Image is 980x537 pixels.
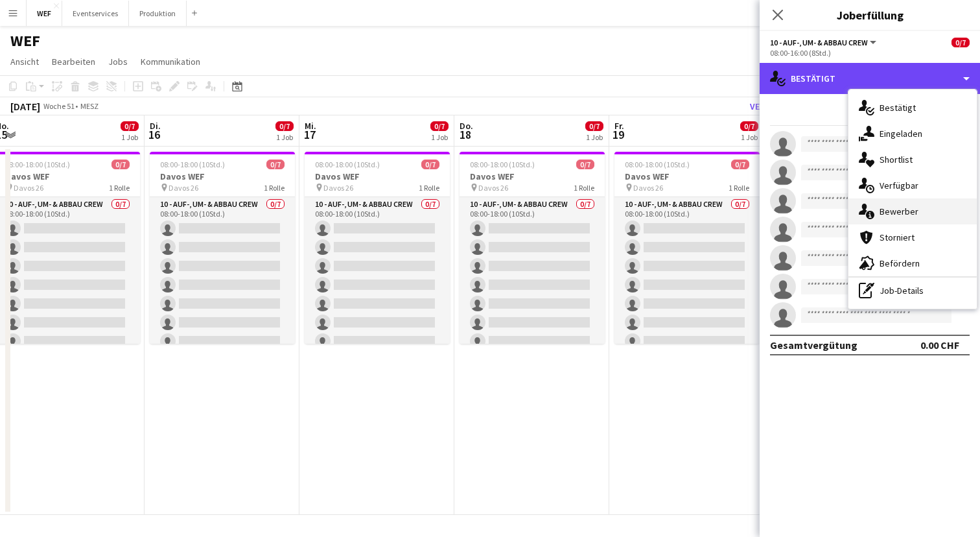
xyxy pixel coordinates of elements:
span: 0/7 [111,160,130,169]
span: 0/7 [275,121,294,131]
span: Bestätigt [880,102,916,113]
app-job-card: 08:00-18:00 (10Std.)0/7Davos WEF Davos 261 Rolle10 - Auf-, Um- & Abbau Crew0/708:00-18:00 (10Std.) [460,152,605,344]
span: 1 Rolle [264,183,285,193]
app-job-card: 08:00-18:00 (10Std.)0/7Davos WEF Davos 261 Rolle10 - Auf-, Um- & Abbau Crew0/708:00-18:00 (10Std.) [150,152,295,344]
h3: Davos WEF [305,171,450,182]
app-card-role: 10 - Auf-, Um- & Abbau Crew0/708:00-18:00 (10Std.) [460,197,605,354]
div: 0.00 CHF [920,339,959,352]
app-job-card: 08:00-18:00 (10Std.)0/7Davos WEF Davos 261 Rolle10 - Auf-, Um- & Abbau Crew0/708:00-18:00 (10Std.) [614,152,760,344]
app-card-role: 10 - Auf-, Um- & Abbau Crew0/708:00-18:00 (10Std.) [614,197,760,354]
div: Bestätigt [760,63,980,94]
span: Bewerber [880,206,918,217]
span: Davos 26 [478,183,508,193]
span: Befördern [880,257,920,269]
div: 08:00-16:00 (8Std.) [770,48,970,58]
span: Do. [460,120,473,132]
button: 10 - Auf-, Um- & Abbau Crew [770,38,878,47]
button: Veröffentlichen Sie 1 Job [745,98,869,115]
button: Eventservices [62,1,129,26]
span: Fr. [614,120,624,132]
span: Eingeladen [880,128,922,139]
span: 19 [612,127,624,142]
span: 0/7 [266,160,285,169]
div: 1 Job [741,132,758,142]
span: Verfügbar [880,180,918,191]
span: 0/7 [121,121,139,131]
span: 08:00-18:00 (10Std.) [315,160,380,169]
span: 08:00-18:00 (10Std.) [470,160,535,169]
h3: Davos WEF [460,171,605,182]
span: 18 [458,127,473,142]
span: Mi. [305,120,316,132]
h1: WEF [10,31,40,51]
div: 1 Job [276,132,293,142]
h3: Davos WEF [614,171,760,182]
span: 0/7 [576,160,594,169]
app-card-role: 10 - Auf-, Um- & Abbau Crew0/708:00-18:00 (10Std.) [305,197,450,354]
span: 1 Rolle [109,183,130,193]
span: 0/7 [951,38,970,47]
span: 17 [303,127,316,142]
span: Davos 26 [169,183,198,193]
span: Shortlist [880,154,913,165]
span: 0/7 [430,121,449,131]
span: Kommunikation [141,56,200,67]
span: Bearbeiten [52,56,95,67]
span: 08:00-18:00 (10Std.) [5,160,70,169]
div: 1 Job [586,132,603,142]
span: Davos 26 [14,183,43,193]
div: Job-Details [848,278,977,304]
div: 1 Job [121,132,138,142]
div: Gesamtvergütung [770,339,857,352]
button: Produktion [129,1,187,26]
button: WEF [27,1,62,26]
span: Jobs [108,56,128,67]
h3: Joberfüllung [760,6,980,23]
div: MESZ [80,101,99,111]
span: Davos 26 [633,183,663,193]
span: Davos 26 [323,183,353,193]
span: 1 Rolle [574,183,594,193]
span: 1 Rolle [419,183,439,193]
a: Ansicht [5,53,44,70]
a: Bearbeiten [47,53,100,70]
div: [DATE] [10,100,40,113]
span: 10 - Auf-, Um- & Abbau Crew [770,38,868,47]
a: Jobs [103,53,133,70]
span: 16 [148,127,161,142]
h3: Davos WEF [150,171,295,182]
span: 0/7 [731,160,749,169]
span: Ansicht [10,56,39,67]
span: 0/7 [421,160,439,169]
span: 08:00-18:00 (10Std.) [625,160,690,169]
app-job-card: 08:00-18:00 (10Std.)0/7Davos WEF Davos 261 Rolle10 - Auf-, Um- & Abbau Crew0/708:00-18:00 (10Std.) [305,152,450,344]
span: Woche 51 [43,101,75,111]
span: 1 Rolle [729,183,749,193]
span: Storniert [880,232,915,243]
a: Kommunikation [135,53,205,70]
span: Di. [150,120,161,132]
span: 08:00-18:00 (10Std.) [160,160,225,169]
div: 1 Job [431,132,448,142]
span: 0/7 [740,121,758,131]
app-card-role: 10 - Auf-, Um- & Abbau Crew0/708:00-18:00 (10Std.) [150,197,295,354]
span: 0/7 [585,121,603,131]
